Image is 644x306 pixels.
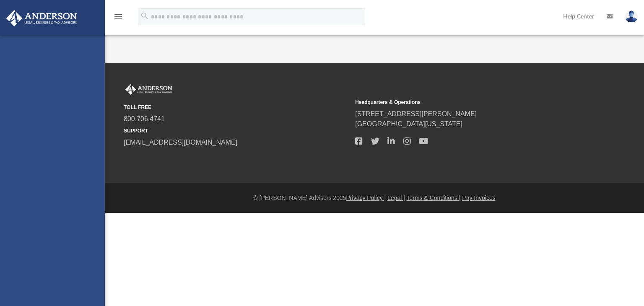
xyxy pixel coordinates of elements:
[113,12,123,22] i: menu
[124,127,349,135] small: SUPPORT
[113,16,123,22] a: menu
[387,194,405,201] a: Legal |
[4,10,80,26] img: Anderson Advisors Platinum Portal
[625,10,638,23] img: User Pic
[124,139,237,146] a: [EMAIL_ADDRESS][DOMAIN_NAME]
[124,115,165,122] a: 800.706.4741
[346,194,386,201] a: Privacy Policy |
[355,110,477,117] a: [STREET_ADDRESS][PERSON_NAME]
[355,99,581,106] small: Headquarters & Operations
[140,11,149,21] i: search
[462,194,495,201] a: Pay Invoices
[124,84,174,95] img: Anderson Advisors Platinum Portal
[124,104,349,111] small: TOLL FREE
[355,120,462,127] a: [GEOGRAPHIC_DATA][US_STATE]
[105,194,644,202] div: © [PERSON_NAME] Advisors 2025
[407,194,461,201] a: Terms & Conditions |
